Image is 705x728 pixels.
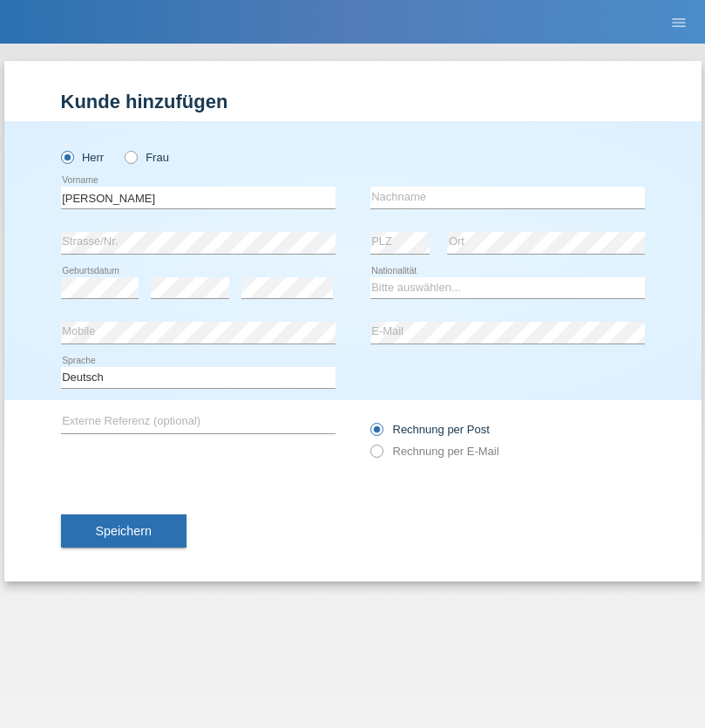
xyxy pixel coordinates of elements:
[96,524,152,538] span: Speichern
[370,445,382,466] input: Rechnung per E-Mail
[61,151,72,162] input: Herr
[125,151,169,164] label: Frau
[370,445,499,458] label: Rechnung per E-Mail
[370,423,490,436] label: Rechnung per Post
[370,423,382,445] input: Rechnung per Post
[61,514,186,548] button: Speichern
[661,17,696,27] a: menu
[670,14,688,31] i: menu
[61,91,645,112] h1: Kunde hinzufügen
[125,151,136,162] input: Frau
[61,151,105,164] label: Herr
